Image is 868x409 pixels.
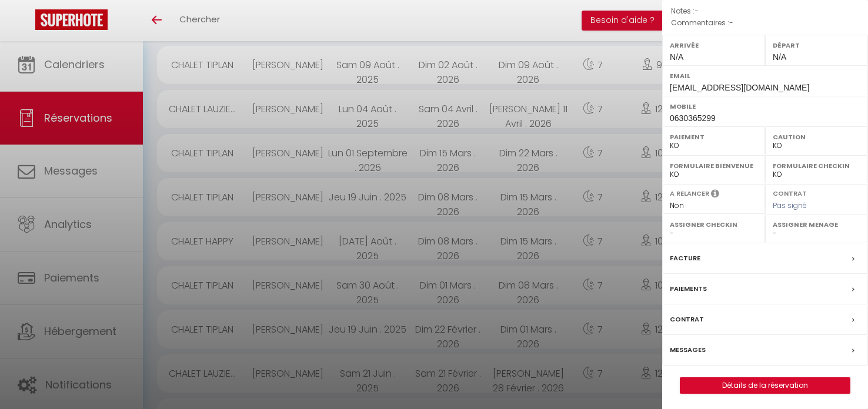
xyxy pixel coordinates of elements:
span: - [729,18,733,28]
label: Email [670,70,860,82]
label: Caution [773,131,860,143]
span: N/A [773,52,786,62]
button: Détails de la réservation [680,377,850,394]
i: Sélectionner OUI si vous souhaiter envoyer les séquences de messages post-checkout [711,189,719,202]
label: Paiement [670,131,757,143]
span: Pas signé [773,200,807,210]
label: Paiements [670,283,707,295]
label: Contrat [670,313,704,326]
span: [EMAIL_ADDRESS][DOMAIN_NAME] [670,83,809,92]
label: Départ [773,39,860,51]
span: 0630365299 [670,113,716,123]
label: Facture [670,252,700,264]
span: - [695,6,699,16]
label: Contrat [773,189,807,196]
span: N/A [670,52,683,62]
label: Formulaire Checkin [773,160,860,172]
label: Mobile [670,100,860,112]
p: Notes : [671,5,859,17]
label: Arrivée [670,39,757,51]
p: Commentaires : [671,17,859,29]
label: A relancer [670,189,709,199]
a: Détails de la réservation [680,378,850,393]
button: Ouvrir le widget de chat LiveChat [9,5,45,40]
label: Messages [670,344,706,356]
label: Assigner Menage [773,219,860,230]
label: Assigner Checkin [670,219,757,230]
label: Formulaire Bienvenue [670,160,757,172]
